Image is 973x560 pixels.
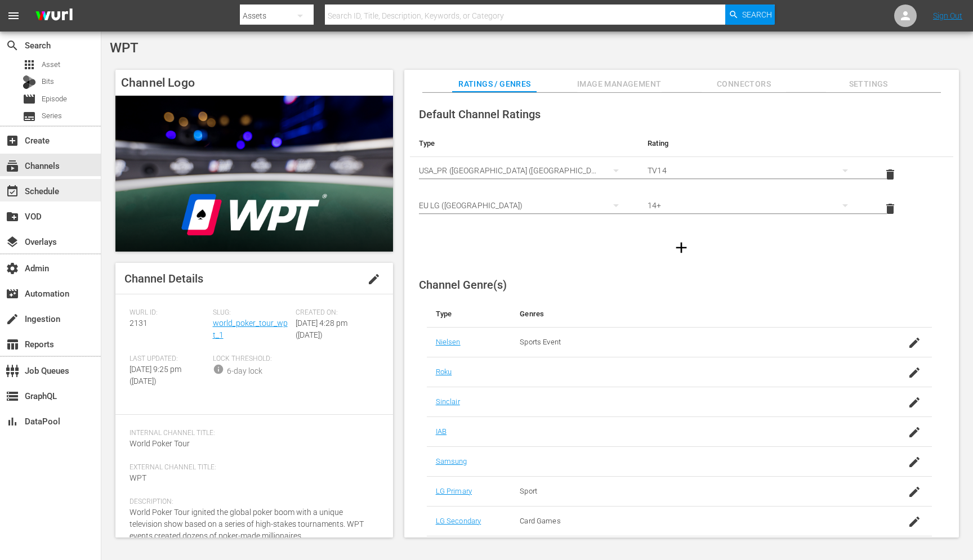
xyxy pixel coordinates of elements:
span: event_available [6,185,19,198]
span: Ratings / Genres [452,77,537,91]
div: 14+ [648,190,858,221]
span: GraphQL [6,389,19,403]
a: LG Primary [436,487,472,495]
span: Image Management [577,77,662,91]
button: edit [360,266,387,293]
span: DataPool [6,415,19,428]
span: Asset [42,59,60,70]
span: Create [6,134,19,147]
th: Type [427,301,511,328]
span: Wurl ID: [130,308,207,317]
span: info [213,364,224,375]
span: Description: [130,498,373,507]
span: 2131 [130,319,148,328]
span: Search [6,39,19,52]
img: WPT [115,96,393,252]
a: Sign Out [933,11,962,20]
span: WPT [130,473,146,482]
span: delete [883,202,897,216]
span: Channel Details [124,272,203,285]
span: Slug: [213,308,291,317]
span: Last Updated: [130,355,207,364]
div: 6-day lock [227,365,262,377]
a: IAB [436,427,447,436]
span: Episode [42,93,67,105]
th: Genres [511,301,876,328]
span: [DATE] 9:25 pm ([DATE]) [130,365,181,386]
h4: Channel Logo [115,70,393,96]
span: [DATE] 4:28 pm ([DATE]) [296,319,347,339]
table: simple table [410,130,953,226]
a: Roku [436,368,452,376]
span: External Channel Title: [130,463,373,472]
span: Created On: [296,308,373,317]
span: Connectors [702,77,786,91]
span: Reports [6,338,19,351]
a: Samsung [436,457,467,465]
span: Channel Genre(s) [419,278,507,292]
div: USA_PR ([GEOGRAPHIC_DATA] ([GEOGRAPHIC_DATA])) [419,155,630,186]
span: Series [42,110,62,122]
div: TV14 [648,155,858,186]
span: WPT [110,40,139,56]
span: Admin [6,262,19,275]
button: Search [725,5,775,25]
div: Bits [23,75,36,89]
span: menu [7,9,20,23]
span: Episode [23,92,36,106]
span: delete [883,168,897,181]
span: Asset [23,58,36,71]
a: Nielsen [436,338,461,346]
th: Type [410,130,639,157]
span: Bits [42,76,54,87]
span: Ingestion [6,312,19,326]
span: VOD [6,210,19,223]
span: Automation [6,287,19,301]
button: delete [877,195,904,222]
span: Settings [826,77,910,91]
span: Overlays [6,235,19,249]
div: EU LG ([GEOGRAPHIC_DATA]) [419,190,630,221]
th: Rating [639,130,867,157]
button: delete [877,161,904,188]
span: Internal Channel Title: [130,429,373,438]
span: Series [23,110,36,123]
span: World Poker Tour ignited the global poker boom with a unique television show based on a series of... [130,508,364,540]
img: ans4CAIJ8jUAAAAAAAAAAAAAAAAAAAAAAAAgQb4GAAAAAAAAAAAAAAAAAAAAAAAAJMjXAAAAAAAAAAAAAAAAAAAAAAAAgAT5G... [27,3,81,29]
span: Default Channel Ratings [419,107,541,121]
span: Lock Threshold: [213,355,291,364]
span: Job Queues [6,364,19,378]
span: World Poker Tour [130,439,190,448]
a: Sinclair [436,397,460,406]
a: LG Secondary [436,517,481,525]
span: Channels [6,159,19,173]
span: edit [367,272,381,286]
span: Search [742,5,772,25]
a: world_poker_tour_wpt_1 [213,319,288,339]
